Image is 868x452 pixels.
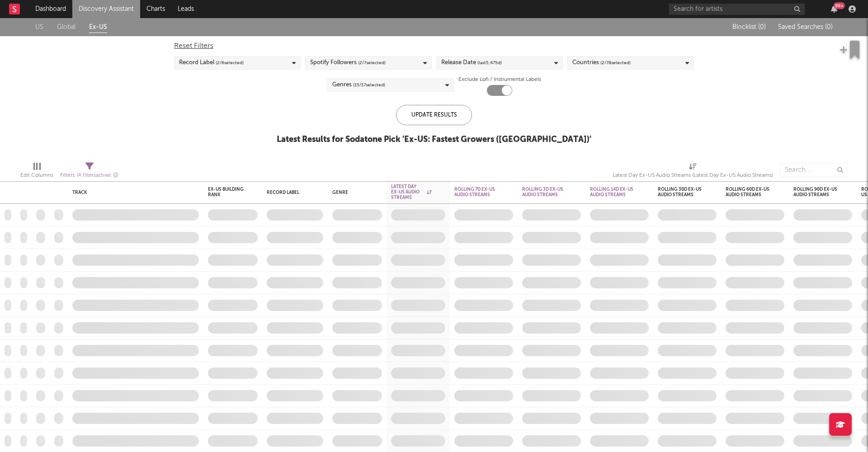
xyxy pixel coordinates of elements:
[726,187,771,198] div: Rolling 60D Ex-US Audio Streams
[454,187,500,198] div: Rolling 7D Ex-US Audio Streams
[600,57,631,68] span: ( 2 / 78 selected)
[775,24,833,31] button: Saved Searches (0)
[77,173,111,178] span: ( 4 filters active)
[358,57,386,68] span: ( 2 / 7 selected)
[732,24,766,30] span: Blocklist
[277,134,591,145] div: Latest Results for Sodatone Pick ' Ex-US: Fastest Growers ([GEOGRAPHIC_DATA]) '
[590,187,635,198] div: Rolling 14D Ex-US Audio Streams
[179,57,244,68] div: Record Label
[825,24,833,30] span: ( 0 )
[20,170,53,181] div: Edit Columns
[57,22,75,33] a: Global
[72,190,194,195] div: Track
[522,187,567,198] div: Rolling 3D Ex-US Audio Streams
[669,4,805,15] input: Search for artists
[35,22,43,33] a: US
[174,41,694,52] div: Reset Filters
[572,57,631,68] div: Countries
[778,24,833,30] span: Saved Searches
[658,187,703,198] div: Rolling 30D Ex-US Audio Streams
[310,57,386,68] div: Spotify Followers
[332,190,377,195] div: Genre
[834,2,845,9] div: 99 +
[20,159,53,185] div: Edit Columns
[89,22,107,33] a: Ex-US
[758,24,766,30] span: ( 0 )
[60,170,118,181] div: Filters
[216,57,244,68] span: ( 2 / 6 selected)
[332,80,385,90] div: Genres
[613,159,773,185] div: Latest Day Ex-US Audio Streams (Latest Day Ex-US Audio Streams)
[391,184,432,200] div: Latest Day Ex-US Audio Streams
[441,57,502,68] div: Release Date
[267,190,310,195] div: Record Label
[780,163,848,177] input: Search...
[396,105,472,125] div: Update Results
[208,187,244,198] div: Ex-US Building Rank
[353,80,385,90] span: ( 15 / 17 selected)
[458,74,541,85] label: Exclude Lofi / Instrumental Labels
[793,187,839,198] div: Rolling 90D Ex-US Audio Streams
[613,170,773,181] div: Latest Day Ex-US Audio Streams (Latest Day Ex-US Audio Streams)
[60,159,118,185] div: Filters(4 filters active)
[831,5,837,13] button: 99+
[477,57,502,68] span: (last 5,475 d)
